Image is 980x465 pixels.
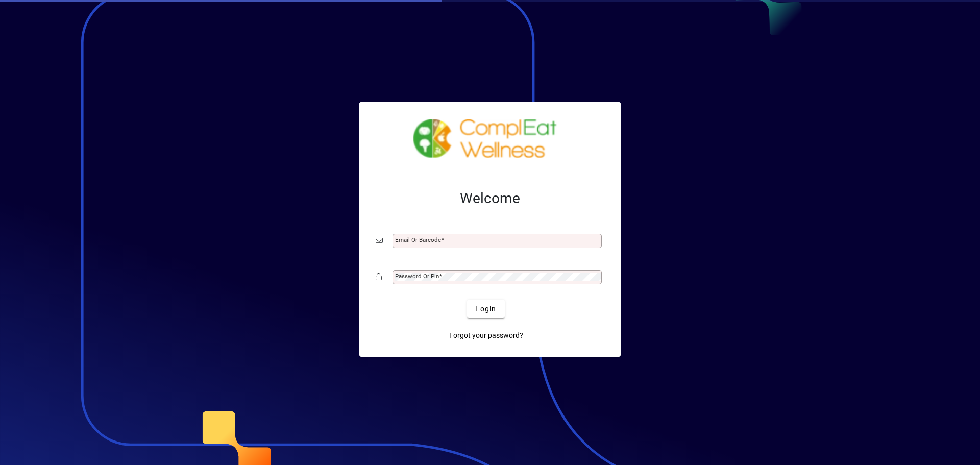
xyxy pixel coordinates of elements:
span: Forgot your password? [449,330,523,341]
mat-label: Email or Barcode [395,236,441,243]
button: Login [467,300,504,318]
span: Login [475,304,496,314]
mat-label: Password or Pin [395,273,439,280]
a: Forgot your password? [445,326,527,345]
h2: Welcome [376,190,604,207]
